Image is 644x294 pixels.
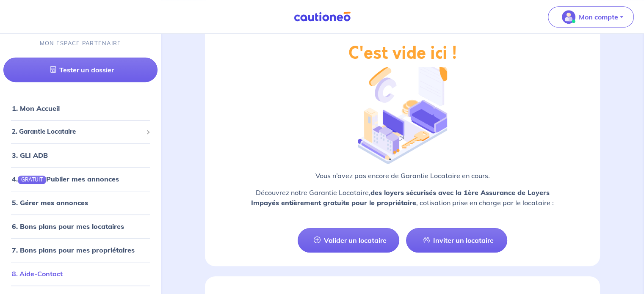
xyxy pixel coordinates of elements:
div: 2. Garantie Locataire [3,124,158,140]
p: Découvrez notre Garantie Locataire, , cotisation prise en charge par le locataire : [225,187,580,208]
img: illu_account_valid_menu.svg [562,10,575,24]
a: 6. Bons plans pour mes locataires [12,222,124,231]
div: 4.GRATUITPublier mes annonces [3,170,158,187]
h2: C'est vide ici ! [348,43,457,63]
div: 8. Aide-Contact [3,265,158,282]
a: 8. Aide-Contact [12,269,63,278]
div: 1. Mon Accueil [3,100,158,117]
button: illu_account_valid_menu.svgMon compte [548,6,634,27]
div: 6. Bons plans pour mes locataires [3,218,158,235]
img: illu_empty_gl.png [358,60,447,164]
div: 5. Gérer mes annonces [3,194,158,211]
div: 7. Bons plans pour mes propriétaires [3,242,158,258]
a: Tester un dossier [3,58,158,82]
p: MON ESPACE PARTENAIRE [40,40,122,48]
img: Cautioneo [290,11,354,22]
div: 3. GLI ADB [3,147,158,164]
a: 3. GLI ADB [12,151,48,159]
a: 5. Gérer mes annonces [12,198,88,207]
a: Inviter un locataire [406,228,508,253]
a: 1. Mon Accueil [12,104,60,113]
a: Valider un locataire [298,228,399,253]
strong: des loyers sécurisés avec la 1ère Assurance de Loyers Impayés entièrement gratuite pour le propri... [251,188,550,207]
p: Vous n’avez pas encore de Garantie Locataire en cours. [225,170,580,181]
span: 2. Garantie Locataire [12,127,143,137]
a: 4.GRATUITPublier mes annonces [12,175,119,183]
a: 7. Bons plans pour mes propriétaires [12,246,135,254]
p: Mon compte [579,12,618,22]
